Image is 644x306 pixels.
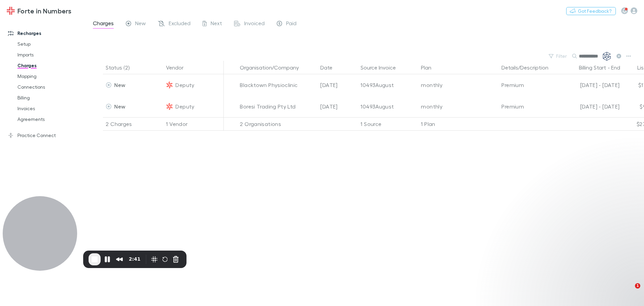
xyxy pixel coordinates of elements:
[237,117,318,131] div: 2 Organisations
[11,82,91,92] a: Connections
[286,20,297,29] span: Paid
[211,20,222,29] span: Next
[421,61,439,74] button: Plan
[106,61,138,74] button: Status (2)
[175,96,194,117] span: Deputy
[621,283,637,299] iframe: Intercom live chat
[418,117,499,131] div: 1 Plan
[318,96,358,117] div: [DATE]
[11,103,91,114] a: Invoices
[175,74,194,96] span: Deputy
[562,61,627,74] div: -
[7,7,15,15] img: Forte in Numbers's Logo
[566,7,616,15] button: Got Feedback?
[1,130,91,141] a: Practice Connect
[358,117,418,131] div: 1 Source
[240,61,307,74] button: Organisation/Company
[562,96,620,117] div: [DATE] - [DATE]
[361,96,416,117] div: 10493August
[545,52,571,60] button: Filter
[93,20,114,29] span: Charges
[3,3,75,19] a: Forte in Numbers
[11,49,91,60] a: Imports
[240,96,315,117] div: Boresi Trading Pty Ltd
[361,61,404,74] button: Source Invoice
[114,82,125,88] span: New
[11,114,91,125] a: Agreements
[1,28,91,39] a: Recharges
[135,20,146,29] span: New
[169,20,191,29] span: Excluded
[421,96,496,117] div: monthly
[501,61,556,74] button: Details/Description
[240,74,315,96] div: Blacktown Physioclinic
[11,71,91,82] a: Mapping
[611,61,620,74] button: End
[244,20,265,29] span: Invoiced
[17,7,71,15] h3: Forte in Numbers
[318,74,358,96] div: [DATE]
[166,82,173,88] img: Deputy's Logo
[320,61,340,74] button: Date
[562,74,620,96] div: [DATE] - [DATE]
[11,92,91,103] a: Billing
[361,74,416,96] div: 10493August
[501,96,556,117] div: Premium
[103,117,163,131] div: 2 Charges
[421,74,496,96] div: monthly
[163,117,224,131] div: 1 Vendor
[166,61,192,74] button: Vendor
[114,103,125,110] span: New
[579,61,606,74] button: Billing Start
[635,283,640,289] span: 1
[11,39,91,49] a: Setup
[501,74,556,96] div: Premium
[166,103,173,110] img: Deputy's Logo
[11,60,91,71] a: Charges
